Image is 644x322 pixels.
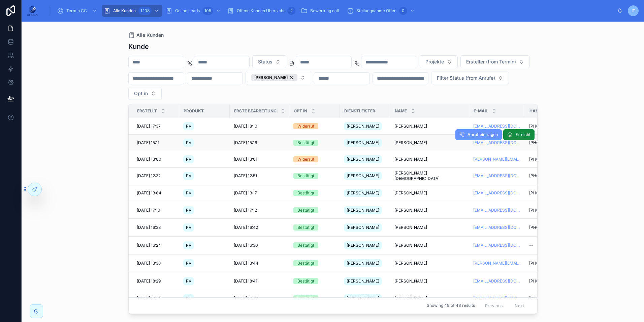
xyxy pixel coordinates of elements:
a: [EMAIL_ADDRESS][DOMAIN_NAME] [473,173,521,179]
a: Bestätigt [293,190,336,196]
a: Widerruf [293,123,336,129]
a: [PERSON_NAME] [394,190,465,196]
a: [DATE] 13:38 [137,261,175,266]
a: [PHONE_NUMBER] [529,278,572,284]
button: Select Button [246,71,311,84]
a: [DATE] 17:12 [234,208,285,213]
a: [EMAIL_ADDRESS][DOMAIN_NAME] [473,140,521,145]
a: PV [183,258,226,269]
div: Widerruf [297,156,314,162]
span: [DATE] 13:38 [137,261,161,266]
span: [DATE] 13:04 [137,190,161,196]
a: Online Leads105 [164,5,224,17]
a: [DATE] 13:17 [234,190,285,196]
span: [DATE] 16:42 [234,225,258,230]
span: [DATE] 13:17 [234,190,257,196]
span: [PERSON_NAME] [347,261,379,266]
a: [PERSON_NAME] [344,222,386,233]
span: [PERSON_NAME] [347,124,379,129]
span: Dienstleister [344,108,375,114]
a: [PERSON_NAME] [394,243,465,248]
span: PV [186,243,191,248]
a: [EMAIL_ADDRESS][DOMAIN_NAME] [473,225,521,230]
span: [DATE] 13:00 [137,157,161,162]
span: Opt In [294,108,307,114]
a: [PERSON_NAME] [344,293,386,304]
a: [DATE] 15:16 [234,140,285,145]
a: [PERSON_NAME] [344,276,386,287]
span: [PERSON_NAME] [394,157,427,162]
span: [DATE] 17:12 [234,208,257,213]
span: [DATE] 17:37 [137,124,161,129]
a: -- [529,243,572,248]
span: [DATE] 16:30 [234,243,258,248]
span: Offene Kunden Übersicht [237,8,285,14]
a: Offene Kunden Übersicht2 [225,5,297,17]
span: [DATE] 18:10 [234,124,257,129]
span: PV [186,225,191,230]
span: [PERSON_NAME] [347,208,379,213]
a: [DATE] 13:44 [234,261,285,266]
a: [PERSON_NAME] [344,154,386,165]
a: [DATE] 18:10 [234,124,285,129]
span: [PERSON_NAME] [254,75,288,80]
a: [PERSON_NAME] [394,278,465,284]
a: [DATE] 18:29 [137,278,175,284]
span: PV [186,140,191,145]
div: 0 [399,7,407,15]
span: [PERSON_NAME] [394,190,427,196]
span: Termin CC [66,8,87,14]
a: [EMAIL_ADDRESS][DOMAIN_NAME] [473,208,521,213]
a: [DATE] 13:04 [137,190,175,196]
div: Bestätigt [297,260,314,266]
a: [PERSON_NAME][DEMOGRAPHIC_DATA] [394,170,465,181]
span: Handy [529,108,544,114]
a: [PERSON_NAME] [344,170,386,181]
span: [DATE] 18:17 [137,296,160,301]
a: [DATE] 16:24 [137,243,175,248]
span: IT [632,8,635,14]
span: PV [186,208,191,213]
a: [DATE] 18:17 [137,296,175,301]
a: [PERSON_NAME][EMAIL_ADDRESS][DOMAIN_NAME] [473,261,521,266]
span: Projekte [425,58,444,65]
span: Name [395,108,407,114]
a: PV [183,121,226,132]
span: [PHONE_NUMBER] [529,140,565,145]
a: [PHONE_NUMBER] [529,157,572,162]
span: [PERSON_NAME] [394,278,427,284]
a: Alle Kunden1.108 [102,5,162,17]
a: Bestätigt [293,140,336,146]
a: [DATE] 17:10 [137,208,175,213]
a: [EMAIL_ADDRESS][DOMAIN_NAME] [473,278,521,284]
a: [PERSON_NAME][EMAIL_ADDRESS][DOMAIN_NAME] [473,296,521,301]
a: [EMAIL_ADDRESS][DOMAIN_NAME] [473,243,521,248]
span: [PERSON_NAME] [347,278,379,284]
div: Bestätigt [297,242,314,248]
span: Alle Kunden [136,32,164,38]
a: [PERSON_NAME] [344,137,386,148]
span: [PHONE_NUMBER] [529,296,565,301]
div: Widerruf [297,123,314,129]
span: [PERSON_NAME] [347,157,379,162]
span: Erstellt [137,108,157,114]
a: [DATE] 15:11 [137,140,175,145]
span: [DATE] 12:32 [137,173,161,179]
span: Stellungnahme Offen [356,8,396,14]
span: [PERSON_NAME] [394,225,427,230]
a: [DATE] 12:32 [137,173,175,179]
button: Anruf eintragen [455,129,502,140]
a: Widerruf [293,156,336,162]
a: [DATE] 13:00 [137,157,175,162]
a: [PHONE_NUMBER] [529,173,572,179]
span: [PHONE_NUMBER] [529,190,565,196]
span: Erreicht [515,132,530,137]
a: [DATE] 17:37 [137,124,175,129]
a: [EMAIL_ADDRESS][DOMAIN_NAME] [473,124,521,129]
h1: Kunde [128,42,149,51]
span: PV [186,278,191,284]
button: Select Button [431,72,509,84]
div: Bestätigt [297,190,314,196]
